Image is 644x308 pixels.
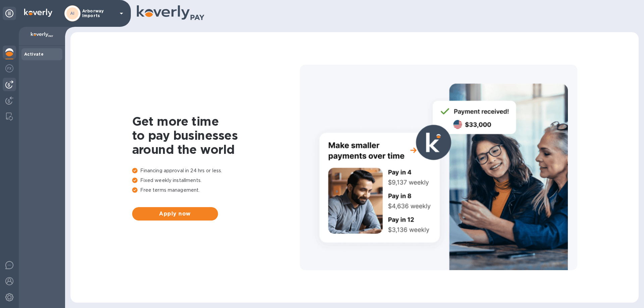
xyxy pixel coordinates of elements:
b: Activate [24,52,44,57]
p: Arborway Imports [82,9,116,18]
span: Apply now [138,210,213,218]
b: AI [70,11,75,16]
button: Apply now [132,207,218,221]
p: Fixed weekly installments. [132,177,300,184]
p: Free terms management. [132,187,300,194]
p: Financing approval in 24 hrs or less. [132,167,300,174]
h1: Get more time to pay businesses around the world [132,114,300,157]
img: Logo [24,9,52,17]
div: Unpin categories [3,7,16,20]
img: Foreign exchange [5,64,13,72]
